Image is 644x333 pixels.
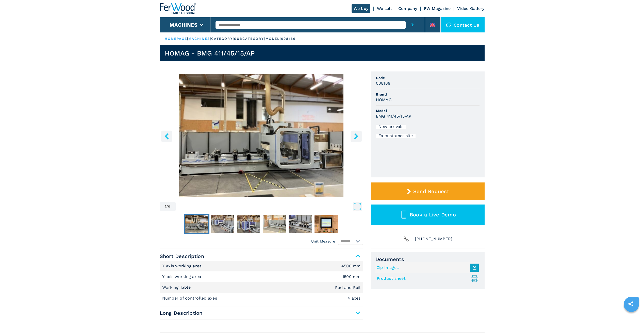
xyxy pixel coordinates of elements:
button: left-button [161,131,172,142]
button: Open Fullscreen [177,202,362,211]
a: sharethis [624,298,637,310]
em: 4500 mm [341,264,361,268]
span: Long Description [160,308,363,318]
button: Go to Slide 5 [288,214,313,234]
div: Short Description [160,261,363,304]
div: Contact us [441,17,485,32]
button: Book a Live Demo [371,205,485,225]
span: | [187,37,188,41]
p: category | [211,36,234,41]
button: Send Request [371,182,485,200]
nav: Thumbnail Navigation [160,214,363,234]
span: Documents [375,256,480,262]
p: Working Table [162,285,192,290]
p: model | [266,36,281,41]
button: Go to Slide 6 [313,214,339,234]
p: Number of controlled axes [162,295,219,301]
img: Ferwood [160,3,196,14]
button: Go to Slide 2 [210,214,235,234]
p: subcategory | [234,36,265,41]
button: Machines [170,22,197,28]
img: f72e9e767a193929a3eb14ca15953aa3 [263,215,286,233]
span: 1 [165,205,166,209]
a: FW Magazine [424,6,451,11]
p: Y axis working area [162,274,203,280]
span: Code [376,75,480,80]
div: Go to Slide 1 [160,74,363,197]
a: Zip Images [377,264,476,272]
span: Send Request [413,188,449,194]
a: Product sheet [377,274,476,283]
a: We sell [377,6,392,11]
img: f5902a97cd891804419ac8b8a446f270 [289,215,312,233]
button: Go to Slide 1 [184,214,209,234]
img: 3459df28f11eb0c7491f11816247b794 [185,215,208,233]
a: We buy [352,4,371,13]
span: Brand [376,92,480,97]
a: Company [398,6,417,11]
div: Ex customer site [376,134,416,138]
button: Go to Slide 4 [262,214,287,234]
a: HOMEPAGE [165,37,187,41]
a: Video Gallery [457,6,484,11]
p: 008169 [281,36,296,41]
em: Unit Measure [311,239,335,244]
img: 2e2f5f39a39fb9049ab7cba5ab1c6b8a [237,215,260,233]
img: Contact us [446,22,451,27]
img: Phone [403,235,410,243]
em: 1500 mm [342,275,361,279]
h3: HOMAG [376,97,392,103]
img: 6de4313079a77a4d24f5b0e2ae3ac54f [315,215,338,233]
span: / [166,205,168,209]
span: 6 [168,205,171,209]
span: Book a Live Demo [410,212,456,218]
img: 62f79eb15ccaa1ce67d6a3294369de9a [211,215,234,233]
span: [PHONE_NUMBER] [415,235,453,243]
button: submit-button [406,17,420,32]
em: 4 axes [348,296,361,300]
span: | [210,37,211,41]
em: Pod and Rail [335,286,361,290]
button: Go to Slide 3 [236,214,261,234]
h1: HOMAG - BMG 411/45/15/AP [165,49,255,57]
p: X axis working area [162,263,203,269]
button: right-button [351,131,362,142]
h3: 008169 [376,80,391,86]
h3: BMG 411/45/15/AP [376,113,411,119]
span: Short Description [160,252,363,261]
div: New arrivals [376,125,406,129]
a: machines [188,37,210,41]
span: Model [376,108,480,113]
img: CNC Machine Centres With Pod And Rail HOMAG BMG 411/45/15/AP [160,74,363,197]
